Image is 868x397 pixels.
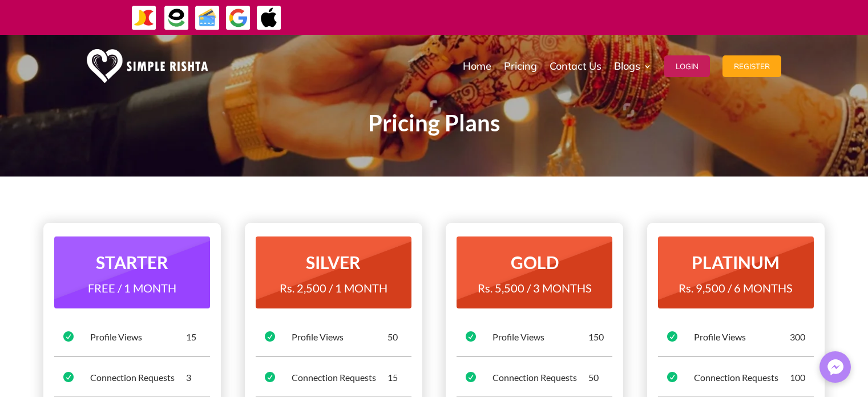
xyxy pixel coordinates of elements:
[96,252,168,272] strong: STARTER
[265,331,275,342] span: 
[90,371,186,384] div: Connection Requests
[614,38,652,95] a: Blogs
[164,5,189,31] img: EasyPaisa-icon
[265,372,275,382] span: 
[722,55,781,77] button: Register
[292,371,387,384] div: Connection Requests
[550,38,601,95] a: Contact Us
[492,371,588,384] div: Connection Requests
[195,5,220,31] img: Credit Cards
[63,331,74,342] span: 
[692,252,780,272] strong: PLATINUM
[131,5,157,31] img: JazzCash-icon
[492,331,588,343] div: Profile Views
[694,331,790,343] div: Profile Views
[679,281,793,295] span: Rs. 9,500 / 6 MONTHS
[90,331,186,343] div: Profile Views
[256,5,282,31] img: ApplePay-icon
[280,281,387,295] span: Rs. 2,500 / 1 MONTH
[463,38,491,95] a: Home
[511,252,559,272] strong: GOLD
[126,117,742,130] p: Pricing Plans
[478,281,592,295] span: Rs. 5,500 / 3 MONTHS
[824,356,847,379] img: Messenger
[664,38,710,95] a: Login
[63,372,74,382] span: 
[306,252,361,272] strong: SILVER
[466,372,476,382] span: 
[722,38,781,95] a: Register
[466,331,476,342] span: 
[667,331,677,342] span: 
[667,372,677,382] span: 
[694,371,790,384] div: Connection Requests
[88,281,176,295] span: FREE / 1 MONTH
[292,331,387,343] div: Profile Views
[225,5,251,31] img: GooglePay-icon
[504,38,537,95] a: Pricing
[664,55,710,77] button: Login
